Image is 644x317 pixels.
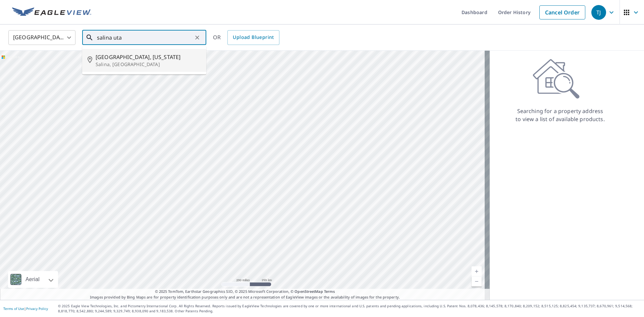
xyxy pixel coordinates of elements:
div: TJ [591,5,606,20]
a: OpenStreetMap [294,289,323,294]
div: Aerial [8,271,58,288]
p: | [3,307,48,311]
img: EV Logo [12,7,91,17]
a: Current Level 5, Zoom In [472,266,482,276]
div: Aerial [23,271,42,288]
a: Terms of Use [3,306,24,311]
button: Clear [193,33,202,42]
div: [GEOGRAPHIC_DATA] [8,28,75,47]
p: © 2025 Eagle View Technologies, Inc. and Pictometry International Corp. All Rights Reserved. Repo... [58,304,641,314]
input: Search by address or latitude-longitude [97,28,193,47]
a: Cancel Order [539,5,585,19]
span: Upload Blueprint [233,33,274,42]
a: Privacy Policy [26,306,48,311]
a: Upload Blueprint [227,30,279,45]
p: Salina, [GEOGRAPHIC_DATA] [96,61,201,68]
a: Current Level 5, Zoom Out [472,276,482,286]
span: [GEOGRAPHIC_DATA], [US_STATE] [96,53,201,61]
span: © 2025 TomTom, Earthstar Geographics SIO, © 2025 Microsoft Corporation, © [155,289,335,295]
a: Terms [324,289,335,294]
div: OR [213,30,279,45]
p: Searching for a property address to view a list of available products. [515,107,605,123]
